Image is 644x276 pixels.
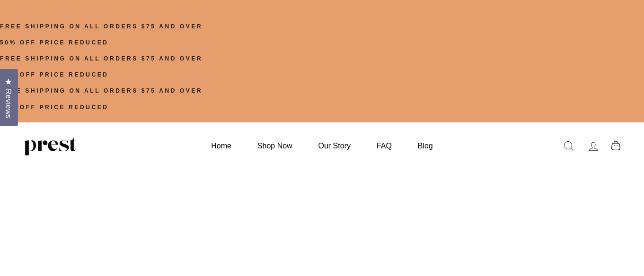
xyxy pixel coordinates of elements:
[406,137,445,155] a: Blog
[246,137,304,155] a: Shop Now
[307,137,362,155] a: Our Story
[2,89,15,119] span: Reviews
[24,137,76,155] img: PREST ORGANICS
[199,137,444,155] ul: Primary
[365,137,404,155] a: FAQ
[199,137,243,155] a: Home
